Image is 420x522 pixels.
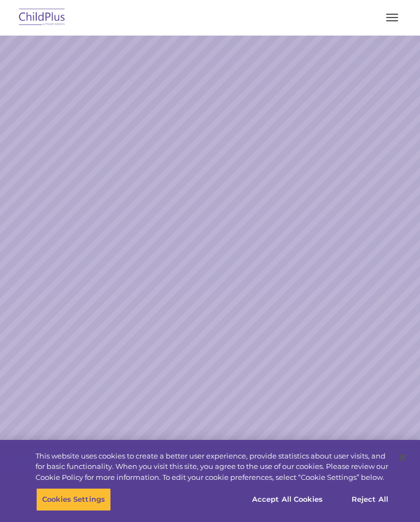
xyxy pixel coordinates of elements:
button: Reject All [336,488,404,511]
button: Cookies Settings [36,488,111,511]
div: This website uses cookies to create a better user experience, provide statistics about user visit... [36,451,390,483]
button: Accept All Cookies [246,488,329,511]
img: ChildPlus by Procare Solutions [16,5,68,31]
button: Close [390,445,415,469]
